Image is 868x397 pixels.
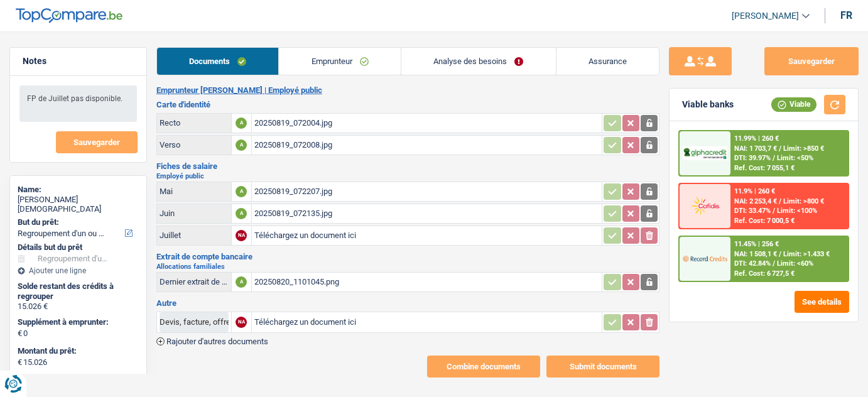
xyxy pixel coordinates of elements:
[160,231,229,240] div: Juillet
[156,299,660,307] h3: Autre
[156,173,660,180] h2: Employé public
[722,6,810,26] a: [PERSON_NAME]
[18,195,139,214] div: [PERSON_NAME][DEMOGRAPHIC_DATA]
[546,356,659,378] button: Submit documents
[734,269,795,278] div: Ref. Cost: 6 727,5 €
[683,247,727,269] img: Record Credits
[56,131,138,153] button: Sauvegarder
[156,253,660,261] h3: Extrait de compte bancaire
[166,337,268,345] span: Rajouter d'autres documents
[254,273,600,291] div: 20250820_1101045.png
[236,208,247,219] div: A
[236,186,247,197] div: A
[236,139,247,151] div: A
[556,48,659,75] a: Assurance
[254,204,600,223] div: 20250819_072135.jpg
[254,182,600,201] div: 20250819_072207.jpg
[18,217,136,227] label: But du prêt:
[777,207,817,215] span: Limit: <100%
[18,185,139,195] div: Name:
[18,357,22,367] span: €
[156,162,660,170] h3: Fiches de salaire
[23,56,134,67] h5: Notes
[279,48,401,75] a: Emprunteur
[156,263,660,270] h2: Allocations familiales
[779,144,781,153] span: /
[156,101,660,109] h3: Carte d'identité
[18,266,139,275] div: Ajouter une ligne
[734,250,777,258] span: NAI: 1 508,1 €
[160,277,229,286] div: Dernier extrait de compte pour vos allocations familiales
[18,329,22,339] span: €
[160,118,229,128] div: Recto
[236,317,247,328] div: NA
[795,291,849,313] button: See details
[18,281,139,301] div: Solde restant des crédits à regrouper
[160,140,229,150] div: Verso
[732,11,799,21] span: [PERSON_NAME]
[18,302,139,312] div: 15.026 €
[734,207,771,215] span: DTI: 33.47%
[682,99,734,110] div: Viable banks
[771,97,816,111] div: Viable
[157,48,279,75] a: Documents
[236,276,247,288] div: A
[734,144,777,153] span: NAI: 1 703,7 €
[254,136,600,155] div: 20250819_072008.jpg
[734,164,795,172] div: Ref. Cost: 7 055,1 €
[783,250,830,258] span: Limit: >1.433 €
[779,250,781,258] span: /
[236,230,247,241] div: NA
[773,207,775,215] span: /
[764,47,859,75] button: Sauvegarder
[156,85,660,95] h2: Emprunteur [PERSON_NAME] | Employé public
[783,144,824,153] span: Limit: >850 €
[427,356,540,378] button: Combine documents
[254,114,600,133] div: 20250819_072004.jpg
[18,346,136,356] label: Montant du prêt:
[683,146,727,160] img: AlphaCredit
[156,337,268,345] button: Rajouter d'autres documents
[16,8,122,23] img: TopCompare Logo
[734,197,777,205] span: NAI: 2 253,4 €
[401,48,556,75] a: Analyse des besoins
[773,259,775,268] span: /
[160,209,229,218] div: Juin
[734,134,779,143] div: 11.99% | 260 €
[734,240,779,248] div: 11.45% | 256 €
[734,217,795,225] div: Ref. Cost: 7 000,5 €
[236,117,247,129] div: A
[777,259,813,268] span: Limit: <60%
[73,138,120,146] span: Sauvegarder
[734,187,775,195] div: 11.9% | 260 €
[734,154,771,162] span: DTI: 39.97%
[777,154,813,162] span: Limit: <50%
[683,195,727,217] img: Cofidis
[18,242,139,253] div: Détails but du prêt
[840,9,852,21] div: fr
[734,259,771,268] span: DTI: 42.84%
[779,197,781,205] span: /
[773,154,775,162] span: /
[18,317,136,327] label: Supplément à emprunter:
[783,197,824,205] span: Limit: >800 €
[160,187,229,196] div: Mai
